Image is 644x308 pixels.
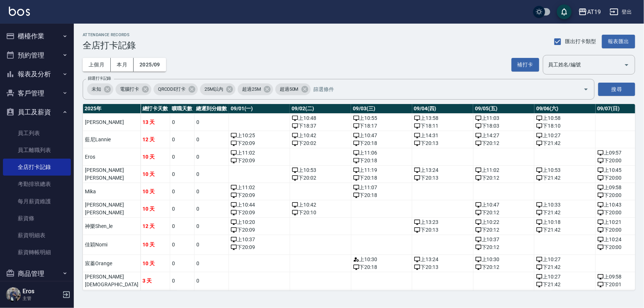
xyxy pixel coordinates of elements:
button: 登出 [607,5,635,19]
p: 主管 [23,295,60,302]
span: 未知 [87,86,106,93]
button: 搜尋 [598,83,635,96]
a: 員工離職列表 [3,142,71,159]
div: 上 14:31 [414,132,471,139]
td: 0 [194,272,229,290]
div: 上 10:27 [536,256,593,263]
button: 預約管理 [3,46,71,65]
th: 曠職天數 [170,104,194,114]
th: 2025 年 [83,104,141,114]
div: 下 21:42 [536,139,593,147]
div: 下 20:18 [353,191,410,199]
h3: 全店打卡記錄 [83,40,136,51]
div: 下 20:09 [231,191,288,199]
td: 13 天 [141,114,170,131]
div: 上 10:30 [475,256,533,263]
th: 09/02(二) [290,104,351,114]
td: 0 [170,183,194,200]
a: 薪資轉帳明細 [3,244,71,261]
div: 上 13:24 [414,256,471,263]
td: 0 [170,148,194,166]
td: 0 [170,166,194,183]
td: 0 [194,114,229,131]
td: Mika [83,183,141,200]
div: 下 21:42 [536,281,593,288]
td: 12 天 [141,131,170,148]
div: 上 11:02 [231,149,288,157]
div: 上 10:53 [292,166,349,174]
td: 0 [170,235,194,255]
td: 3 天 [141,272,170,290]
div: 上 13:23 [414,218,471,226]
div: 下 20:09 [231,243,288,251]
div: 上 13:24 [414,166,471,174]
img: Logo [9,7,30,16]
div: 下 20:13 [414,139,471,147]
span: 超過50M [275,86,303,93]
div: 下 20:13 [414,226,471,234]
button: 本月 [111,58,134,72]
button: 上個月 [83,58,111,72]
div: 下 20:12 [475,263,533,271]
span: 超過25M [238,86,265,93]
th: 09/05(五) [473,104,534,114]
div: 上 10:37 [475,236,533,243]
h5: Eros [23,288,60,295]
div: 上 11:19 [353,166,410,174]
td: 0 [170,200,194,218]
button: 櫃檯作業 [3,27,71,46]
td: 0 [170,290,194,307]
div: 上 10:27 [536,273,593,281]
td: 宸蓁Orange [83,255,141,272]
td: [PERSON_NAME][PERSON_NAME] [83,200,141,218]
div: 上 10:37 [231,236,288,243]
div: 下 20:12 [475,243,533,251]
div: 下 20:18 [353,174,410,182]
button: 商品管理 [3,264,71,283]
div: 下 21:42 [536,174,593,182]
div: 下 20:18 [353,139,410,147]
div: QRCODE打卡 [154,83,198,95]
div: 上 10:44 [231,201,288,209]
button: save [557,4,572,19]
div: 下 20:12 [475,174,533,182]
div: 下 20:09 [231,226,288,234]
div: 上 10:30 [353,256,410,263]
div: 上 10:42 [292,201,349,209]
div: 下 20:02 [292,139,349,147]
td: 0 [170,272,194,290]
td: Eros [83,148,141,166]
th: 09/01(一) [229,104,290,114]
td: 12 天 [141,218,170,235]
div: 上 10:25 [231,132,288,139]
button: 客戶管理 [3,84,71,103]
th: 09/04(四) [412,104,473,114]
h2: ATTENDANCE RECORDS [83,32,136,37]
div: 下 18:17 [353,122,410,130]
button: 補打卡 [512,58,539,72]
td: 10 天 [141,200,170,218]
td: 0 [170,255,194,272]
div: 上 10:48 [292,114,349,122]
td: 10 天 [141,148,170,166]
td: 1 天 [141,290,170,307]
button: 2025/09 [134,58,166,72]
div: 下 20:09 [231,157,288,165]
th: 09/03(三) [351,104,412,114]
div: 下 20:10 [292,209,349,217]
div: 下 20:18 [353,157,410,165]
span: 25M以內 [200,86,228,93]
div: 下 20:09 [231,139,288,147]
td: [PERSON_NAME] [83,114,141,131]
div: 上 10:58 [536,114,593,122]
div: 上 11:02 [475,166,533,174]
a: 考勤排班總表 [3,176,71,193]
td: [PERSON_NAME][PERSON_NAME] [83,166,141,183]
a: 全店打卡記錄 [3,159,71,176]
div: 上 10:53 [536,166,593,174]
div: 下 21:42 [536,263,593,271]
div: 下 20:13 [414,263,471,271]
div: 上 10:20 [231,218,288,226]
div: 上 10:27 [536,132,593,139]
div: 下 20:13 [414,174,471,182]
